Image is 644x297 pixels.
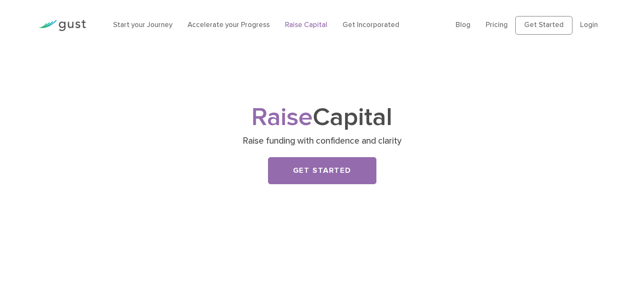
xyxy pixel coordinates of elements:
[113,21,172,29] a: Start your Journey
[515,16,572,35] a: Get Started
[155,106,489,129] h1: Capital
[252,102,313,132] span: Raise
[343,21,399,29] a: Get Incorporated
[268,157,376,184] a: Get Started
[486,21,508,29] a: Pricing
[158,135,486,147] p: Raise funding with confidence and clarity
[456,21,470,29] a: Blog
[39,20,86,31] img: Gust Logo
[285,21,327,29] a: Raise Capital
[580,21,598,29] a: Login
[188,21,270,29] a: Accelerate your Progress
